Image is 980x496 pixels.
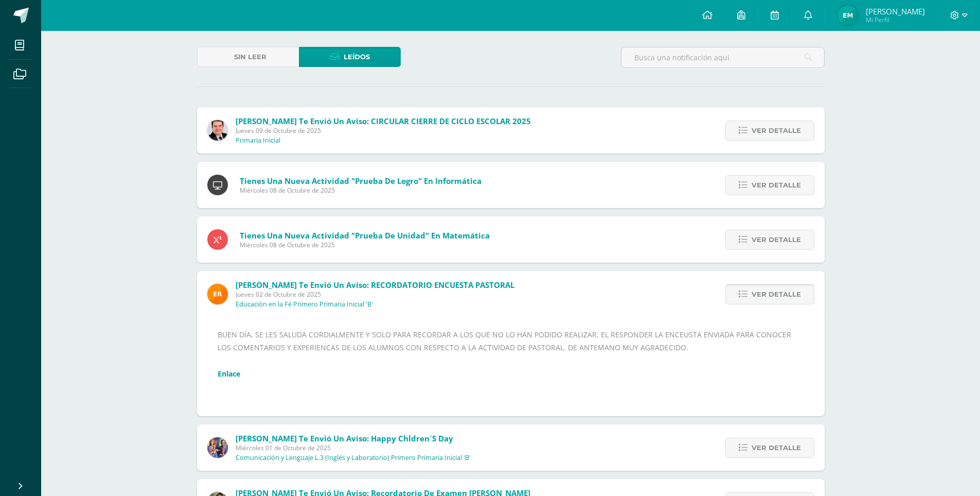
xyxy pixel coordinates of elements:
span: Jueves 02 de Octubre de 2025 [236,290,514,299]
span: Ver detalle [752,285,801,304]
span: Ver detalle [752,121,801,140]
a: Sin leer [197,47,299,67]
p: Primaria Inicial [236,136,280,145]
p: Educación en la Fé Primero Primaria Inicial 'B' [236,300,373,309]
span: Miércoles 08 de Octubre de 2025 [240,186,482,195]
div: BUEN DÍA, SE LES SALUDA CORDIALMENTE Y SOLO PARA RECORDAR A LOS QUE NO LO HAN PODIDO REALIZAR, EL... [218,328,804,406]
img: 8c14a80406261e4038450a0cddff8716.png [838,5,858,26]
span: Tienes una nueva actividad "Prueba de Unidad" En Matemática [240,230,490,241]
p: Comunicación y Lenguaje L.3 (Inglés y Laboratorio) Primero Primaria Inicial 'B' [236,454,471,462]
span: Miércoles 08 de Octubre de 2025 [240,241,490,249]
a: Leídos [299,47,401,67]
span: Ver detalle [752,230,801,249]
a: Enlace [218,369,240,379]
span: Ver detalle [752,176,801,195]
span: Leídos [344,47,370,66]
span: Jueves 09 de Octubre de 2025 [236,126,531,135]
span: [PERSON_NAME] te envió un aviso: CIRCULAR CIERRE DE CICLO ESCOLAR 2025 [236,116,531,126]
span: Mi Perfil [866,15,925,24]
img: 3f4c0a665c62760dc8d25f6423ebedea.png [207,437,228,458]
span: Miércoles 01 de Octubre de 2025 [236,443,471,452]
img: 890e40971ad6f46e050b48f7f5834b7c.png [207,284,228,304]
input: Busca una notificación aquí [621,47,824,67]
img: 57933e79c0f622885edf5cfea874362b.png [207,120,228,141]
span: Ver detalle [752,438,801,457]
span: [PERSON_NAME] te envió un aviso: RECORDATORIO ENCUESTA PASTORAL [236,280,514,290]
span: Tienes una nueva actividad "Prueba de Logro" En Informática [240,176,482,186]
span: [PERSON_NAME] [866,6,925,16]
span: Sin leer [234,47,266,66]
span: [PERSON_NAME] te envió un aviso: Happy chldren´s Day [236,433,453,443]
